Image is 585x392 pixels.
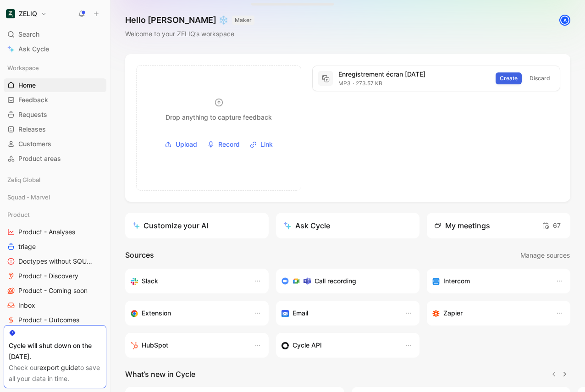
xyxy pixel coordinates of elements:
[542,220,561,231] span: 67
[142,340,168,351] h3: HubSpot
[7,193,50,202] span: Squad - Marvel
[4,254,106,268] a: Doctypes without SQUAD
[4,313,106,327] a: Product - Outcomes
[18,125,46,134] span: Releases
[530,74,550,83] span: Discard
[4,190,106,204] div: Squad - Marvel
[276,213,419,238] button: Ask Cycle
[4,173,106,187] div: Zeliq Global
[520,249,570,261] button: Manage sources
[18,242,36,251] span: triage
[18,110,47,119] span: Requests
[142,276,158,287] h3: Slack
[18,271,78,281] span: Product - Discovery
[142,308,171,319] h3: Extension
[4,208,106,221] div: Product
[4,240,106,254] a: triage
[281,308,396,319] div: Forward emails to your feedback inbox
[520,250,570,261] span: Manage sources
[351,80,382,87] span: 273.57 KB
[18,44,49,55] span: Ask Cycle
[4,152,106,166] a: Product areas
[161,138,200,151] button: Upload
[19,10,37,18] h1: ZELIQ
[443,308,463,319] h3: Zapier
[125,15,254,26] h1: Hello [PERSON_NAME] ❄️
[432,308,546,319] div: Capture feedback from thousands of sources with Zapier (survey results, recordings, sheets, etc).
[500,74,518,83] span: Create
[4,298,106,312] a: Inbox
[292,308,308,319] h3: Email
[9,362,101,384] div: Check our to save all your data in time.
[4,122,106,136] a: Releases
[496,72,522,84] button: Create
[125,369,195,380] h2: What’s new in Cycle
[540,218,563,233] button: 67
[443,276,470,287] h3: Intercom
[281,276,407,287] div: Record & transcribe meetings from Zoom, Meet & Teams.
[18,95,48,105] span: Feedback
[4,7,49,20] button: ZELIQZELIQ
[560,16,569,25] div: A
[292,340,322,351] h3: Cycle API
[131,276,245,287] div: Sync your customers, send feedback and get updates in Slack
[4,269,106,283] a: Product - Discovery
[4,173,106,189] div: Zeliq Global
[247,138,276,151] button: Link
[18,257,94,266] span: Doctypes without SQUAD
[4,42,106,56] a: Ask Cycle
[9,340,101,362] div: Cycle will shut down on the [DATE].
[4,284,106,298] a: Product - Coming soon
[260,139,273,150] span: Link
[281,340,396,351] div: Sync customers & send feedback from custom sources. Get inspired by our favorite use case
[18,227,75,237] span: Product - Analyses
[132,220,208,231] div: Customize your AI
[125,213,269,238] a: Customize your AI
[176,139,197,150] span: Upload
[18,154,61,163] span: Product areas
[4,28,106,41] div: Search
[6,9,15,18] img: ZELIQ
[4,108,106,121] a: Requests
[39,364,78,371] a: export guide
[204,138,243,151] button: Record
[18,301,35,310] span: Inbox
[4,225,106,239] a: Product - Analyses
[4,93,106,107] a: Feedback
[338,80,351,87] span: mp3
[18,286,88,295] span: Product - Coming soon
[4,208,106,386] div: ProductProduct - AnalysestriageDoctypes without SQUADProduct - DiscoveryProduct - Coming soonInbo...
[18,29,39,40] span: Search
[434,220,490,231] div: My meetings
[18,139,51,149] span: Customers
[283,220,330,231] div: Ask Cycle
[7,210,30,219] span: Product
[432,276,546,287] div: Sync your customers, send feedback and get updates in Intercom
[166,112,272,123] div: Drop anything to capture feedback
[4,78,106,92] a: Home
[18,315,79,325] span: Product - Outcomes
[125,28,254,39] div: Welcome to your ZELIQ’s workspace
[7,175,40,184] span: Zeliq Global
[525,72,554,84] button: Discard
[315,276,356,287] h3: Call recording
[232,16,254,25] button: MAKER
[338,69,490,80] div: Enregistrement écran [DATE]
[18,81,36,90] span: Home
[4,137,106,151] a: Customers
[125,249,154,261] h2: Sources
[218,139,240,150] span: Record
[131,308,245,319] div: Capture feedback from anywhere on the web
[7,63,39,72] span: Workspace
[4,190,106,207] div: Squad - Marvel
[4,61,106,75] div: Workspace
